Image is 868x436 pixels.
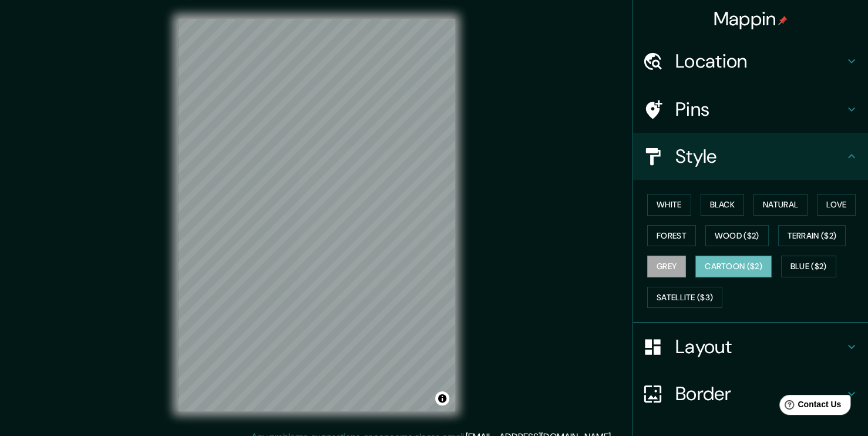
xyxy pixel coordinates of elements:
h4: Layout [675,335,845,358]
h4: Border [675,382,845,405]
div: Border [633,370,868,417]
h4: Location [675,49,845,73]
h4: Mappin [714,7,788,31]
button: Natural [753,194,808,216]
h4: Style [675,145,845,168]
button: Forest [647,225,696,247]
button: Satellite ($3) [647,287,722,308]
div: Style [633,133,868,180]
div: Location [633,38,868,85]
button: Love [817,194,856,216]
button: Wood ($2) [705,225,769,247]
button: Blue ($2) [781,256,836,277]
button: Grey [647,256,686,277]
button: White [647,194,691,216]
button: Cartoon ($2) [695,256,772,277]
button: Black [701,194,745,216]
canvas: Map [178,19,455,411]
button: Toggle attribution [435,391,449,405]
h4: Pins [675,98,845,121]
div: Layout [633,323,868,370]
button: Terrain ($2) [778,225,846,247]
div: Pins [633,86,868,133]
iframe: Help widget launcher [763,390,855,423]
img: pin-icon.png [778,16,788,25]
